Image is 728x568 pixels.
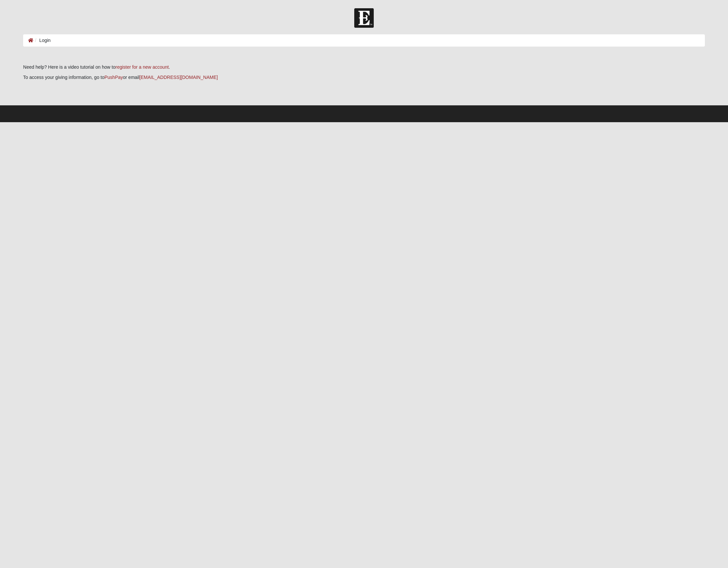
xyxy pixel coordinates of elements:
a: [EMAIL_ADDRESS][DOMAIN_NAME] [139,75,218,80]
a: PushPay [104,75,123,80]
p: Need help? Here is a video tutorial on how to . [23,64,705,71]
img: Church of Eleven22 Logo [354,8,374,28]
a: register for a new account [115,64,169,70]
li: Login [33,37,51,44]
p: To access your giving information, go to or email [23,74,705,81]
